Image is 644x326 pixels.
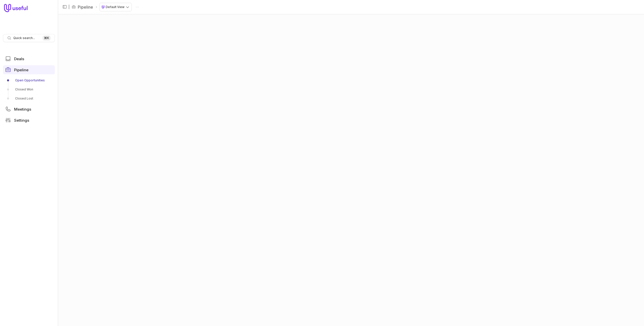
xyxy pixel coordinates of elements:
a: Pipeline [3,65,55,74]
a: Meetings [3,105,55,114]
span: Meetings [14,107,31,111]
a: Pipeline [78,4,93,10]
span: Settings [14,118,29,122]
button: Collapse sidebar [61,3,68,11]
span: Quick search... [13,36,35,40]
a: Closed Won [3,85,55,93]
a: Settings [3,116,55,125]
div: Pipeline submenu [3,76,55,103]
a: Open Opportunities [3,76,55,84]
span: Pipeline [14,68,28,72]
a: Deals [3,54,55,63]
a: Closed Lost [3,94,55,103]
button: Actions [134,3,141,11]
span: Deals [14,57,24,61]
span: | [68,4,70,10]
kbd: ⌘ K [43,36,51,41]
